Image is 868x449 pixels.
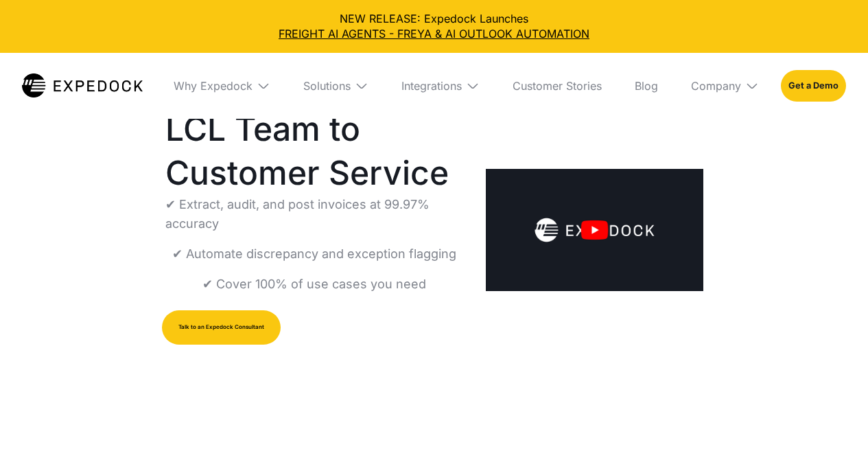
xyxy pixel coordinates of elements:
[165,63,465,195] h1: Reallocate Your LCL Team to Customer Service
[202,275,426,294] p: ✔ Cover 100% of use cases you need
[624,53,669,119] a: Blog
[174,79,253,93] div: Why Expedock
[691,79,741,93] div: Company
[303,79,351,93] div: Solutions
[165,195,465,233] p: ✔ Extract, audit, and post invoices at 99.97% accuracy
[390,53,491,119] div: Integrations
[781,70,846,102] a: Get a Demo
[486,169,703,291] a: open lightbox
[292,53,379,119] div: Solutions
[11,26,857,41] a: FREIGHT AI AGENTS - FREYA & AI OUTLOOK AUTOMATION
[502,53,613,119] a: Customer Stories
[11,11,857,42] div: NEW RELEASE: Expedock Launches
[401,79,462,93] div: Integrations
[163,53,281,119] div: Why Expedock
[162,310,281,345] a: Talk to an Expedock Consultant
[172,244,456,264] p: ✔ Automate discrepancy and exception flagging
[680,53,770,119] div: Company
